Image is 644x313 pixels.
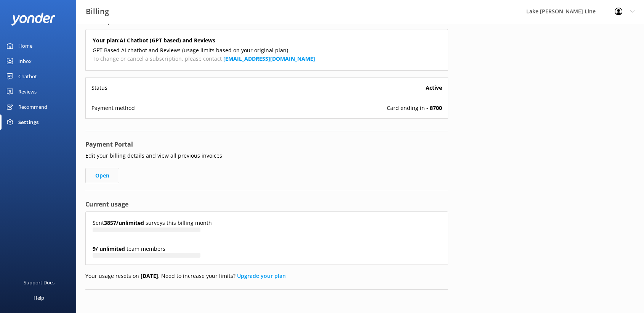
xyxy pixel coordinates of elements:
p: Status [91,84,107,92]
div: Chatbot [18,69,37,84]
p: GPT Based AI chatbot and Reviews (usage limits based on your original plan) [93,46,441,55]
span: Card ending in - [387,104,442,112]
a: Open [85,168,119,183]
a: Upgrade your plan [237,272,286,279]
div: Settings [18,115,38,130]
div: Help [34,290,44,305]
div: Reviews [18,84,37,99]
p: Edit your billing details and view all previous invoices [85,152,448,160]
h4: Payment Portal [85,140,448,150]
p: Payment method [91,104,135,112]
b: Active [426,84,442,92]
a: [EMAIL_ADDRESS][DOMAIN_NAME] [223,55,315,62]
div: Inbox [18,53,32,69]
p: team members [93,245,441,253]
p: Your usage resets on . Need to increase your limits? [85,272,448,280]
h4: Current usage [85,200,448,210]
strong: 3857 / unlimited [104,219,146,226]
h5: Your plan: AI Chatbot (GPT based) and Reviews [93,36,441,45]
div: Support Docs [24,275,54,290]
p: To change or cancel a subscription, please contact [93,55,441,63]
p: Sent surveys this billing month [93,219,441,227]
h3: Billing [86,5,109,18]
div: Home [18,38,32,53]
img: yonder-white-logo.png [11,13,55,25]
strong: [DATE] [141,272,158,279]
div: Recommend [18,99,47,115]
strong: 9 / unlimited [93,245,127,252]
b: 8700 [430,104,442,111]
